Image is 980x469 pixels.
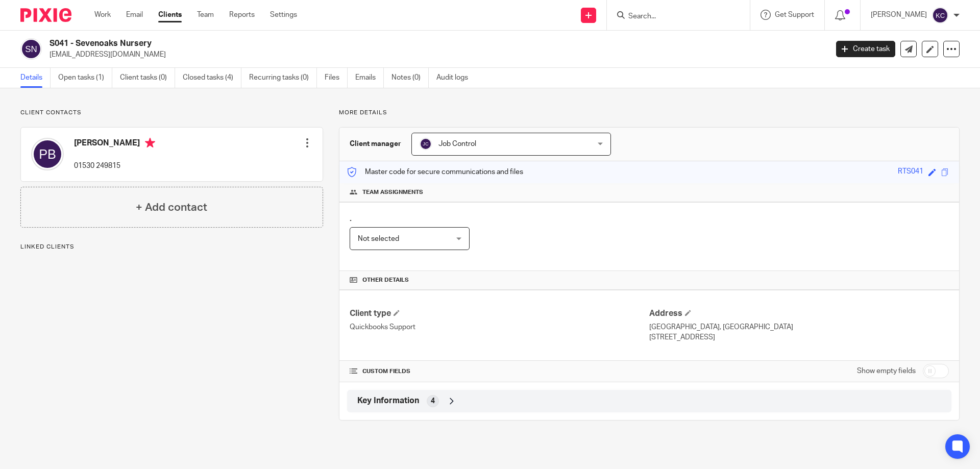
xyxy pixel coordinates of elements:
span: Not selected [358,235,399,242]
span: Other details [362,276,409,284]
a: Work [94,10,111,20]
p: [PERSON_NAME] [871,10,927,20]
p: More details [339,109,960,117]
span: 4 [431,396,435,406]
img: svg%3E [932,7,948,23]
a: Emails [355,68,384,88]
a: Settings [270,10,297,20]
p: Client contacts [20,109,323,117]
h4: Address [649,308,949,319]
label: Show empty fields [857,366,916,376]
p: [STREET_ADDRESS] [649,332,949,342]
a: Create task [836,41,895,57]
span: Get Support [775,11,814,18]
h4: Client type [350,308,649,319]
h3: Client manager [350,139,401,149]
a: Open tasks (1) [58,68,112,88]
a: Team [197,10,214,20]
img: svg%3E [31,138,64,170]
div: RTS041 [898,166,923,178]
a: Audit logs [436,68,476,88]
span: Job Control [438,140,476,147]
p: [EMAIL_ADDRESS][DOMAIN_NAME] [50,50,821,60]
a: Email [126,10,143,20]
p: Master code for secure communications and files [347,167,523,177]
a: Notes (0) [391,68,429,88]
a: Reports [229,10,255,20]
a: Clients [158,10,182,20]
span: Key Information [357,396,419,406]
a: Files [325,68,348,88]
input: Search [627,12,719,21]
a: Details [20,68,51,88]
span: Team assignments [362,188,423,196]
img: svg%3E [20,38,42,60]
h2: S041 - Sevenoaks Nursery [50,38,667,49]
img: svg%3E [420,138,432,150]
a: Closed tasks (4) [183,68,241,88]
h4: + Add contact [136,200,207,215]
p: Quickbooks Support [350,322,649,332]
p: Linked clients [20,243,323,251]
a: Recurring tasks (0) [249,68,317,88]
a: Client tasks (0) [120,68,175,88]
h4: CUSTOM FIELDS [350,367,649,376]
img: Pixie [20,8,71,22]
h4: [PERSON_NAME] [74,138,155,151]
p: 01530 249815 [74,161,155,171]
span: . [350,214,352,223]
p: [GEOGRAPHIC_DATA], [GEOGRAPHIC_DATA] [649,322,949,332]
i: Primary [145,138,155,148]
